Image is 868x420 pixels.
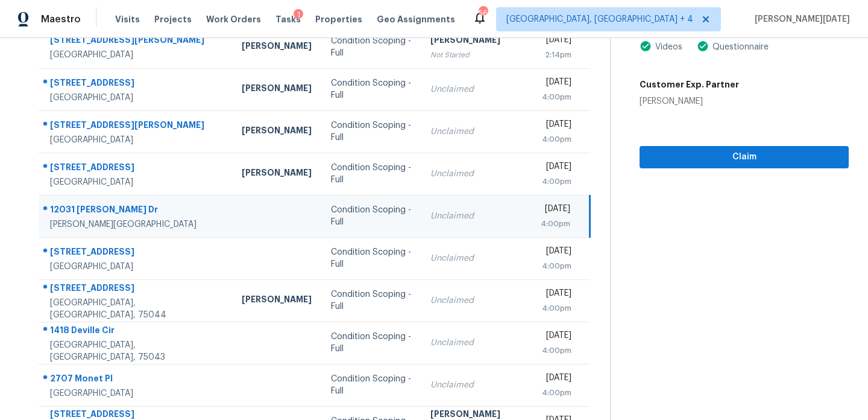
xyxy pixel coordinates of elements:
div: 4:00pm [541,91,571,103]
div: Condition Scoping - Full [331,288,411,313]
div: 4:00pm [541,176,571,188]
div: Questionnaire [709,41,769,53]
div: Unclaimed [430,126,521,138]
div: [DATE] [541,245,571,260]
div: [DATE] [541,287,571,302]
h5: Customer Exp. Partner [640,78,739,91]
div: [GEOGRAPHIC_DATA] [50,134,222,146]
div: [STREET_ADDRESS][PERSON_NAME] [50,34,222,49]
div: [PERSON_NAME][GEOGRAPHIC_DATA] [50,218,222,231]
div: Condition Scoping - Full [331,77,411,101]
div: 4:00pm [541,260,571,272]
div: [PERSON_NAME] [640,95,739,107]
div: Videos [652,41,682,53]
img: Artifact Present Icon [640,40,652,52]
div: [GEOGRAPHIC_DATA] [50,92,222,104]
span: Geo Assignments [377,13,455,25]
div: [GEOGRAPHIC_DATA] [50,49,222,61]
span: [GEOGRAPHIC_DATA], [GEOGRAPHIC_DATA] + 4 [506,13,693,25]
div: [PERSON_NAME] [242,293,312,308]
div: [GEOGRAPHIC_DATA] [50,176,222,188]
div: [DATE] [541,34,571,49]
div: [GEOGRAPHIC_DATA] [50,261,222,273]
span: Maestro [41,13,81,25]
div: 4:00pm [541,218,570,230]
div: [DATE] [541,161,571,176]
div: [PERSON_NAME] [430,34,521,49]
div: Unclaimed [430,252,521,264]
div: Condition Scoping - Full [331,119,411,144]
div: 1 [294,9,303,21]
div: [PERSON_NAME] [242,40,312,55]
div: Condition Scoping - Full [331,204,411,228]
div: Condition Scoping - Full [331,35,411,59]
div: 4:00pm [541,345,571,357]
div: 1418 Deville Cir [50,324,222,339]
div: [DATE] [541,118,571,133]
div: Condition Scoping - Full [331,331,411,355]
span: [PERSON_NAME][DATE] [750,13,850,25]
span: Visits [115,13,140,25]
div: [DATE] [541,203,570,218]
span: Work Orders [206,13,261,25]
div: Condition Scoping - Full [331,246,411,270]
div: Unclaimed [430,168,521,180]
div: [STREET_ADDRESS] [50,77,222,92]
div: [PERSON_NAME] [242,167,312,182]
div: 4:00pm [541,387,571,399]
div: [GEOGRAPHIC_DATA] [50,387,222,399]
div: Not Started [430,49,521,61]
img: Artifact Present Icon [697,40,709,52]
div: 4:00pm [541,133,571,145]
div: 2707 Monet Pl [50,372,222,387]
div: 2:14pm [541,49,571,61]
div: Condition Scoping - Full [331,373,411,397]
div: [DATE] [541,329,571,345]
div: [STREET_ADDRESS] [50,282,222,297]
div: [STREET_ADDRESS] [50,246,222,261]
div: Unclaimed [430,210,521,222]
span: Claim [649,150,839,165]
button: Claim [640,146,849,168]
div: [STREET_ADDRESS] [50,161,222,176]
div: [PERSON_NAME] [242,82,312,97]
span: Tasks [275,15,301,24]
div: [DATE] [541,76,571,91]
div: 12031 [PERSON_NAME] Dr [50,203,222,218]
div: [PERSON_NAME] [242,124,312,139]
div: 4:00pm [541,302,571,314]
div: [DATE] [541,372,571,387]
div: 56 [479,7,487,19]
div: Unclaimed [430,83,521,95]
div: Unclaimed [430,379,521,391]
div: [GEOGRAPHIC_DATA], [GEOGRAPHIC_DATA], 75044 [50,297,222,321]
span: Projects [154,13,192,25]
div: Condition Scoping - Full [331,162,411,186]
div: Unclaimed [430,294,521,307]
div: [STREET_ADDRESS][PERSON_NAME] [50,119,222,134]
span: Properties [315,13,362,25]
div: [GEOGRAPHIC_DATA], [GEOGRAPHIC_DATA], 75043 [50,339,222,363]
div: Unclaimed [430,337,521,349]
